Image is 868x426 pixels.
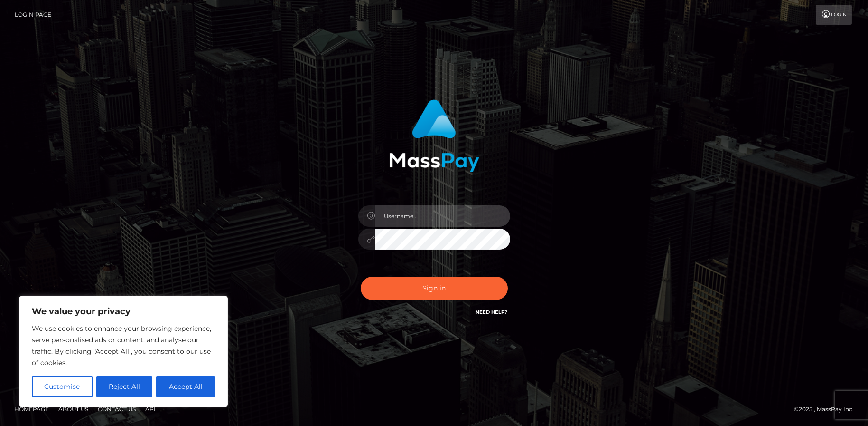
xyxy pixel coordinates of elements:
button: Reject All [96,376,153,397]
button: Sign in [361,277,508,300]
div: © 2025 , MassPay Inc. [794,404,861,415]
a: Contact Us [94,402,140,416]
a: About Us [55,402,92,416]
a: Need Help? [476,309,508,315]
a: Login [816,5,852,25]
p: We value your privacy [32,306,215,317]
img: MassPay Login [389,99,479,172]
p: We use cookies to enhance your browsing experience, serve personalised ads or content, and analys... [32,323,215,368]
a: API [141,402,159,416]
button: Customise [32,376,93,397]
a: Login Page [15,5,51,25]
div: We value your privacy [19,296,228,407]
button: Accept All [156,376,215,397]
input: Username... [375,205,510,227]
a: Homepage [10,402,53,416]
